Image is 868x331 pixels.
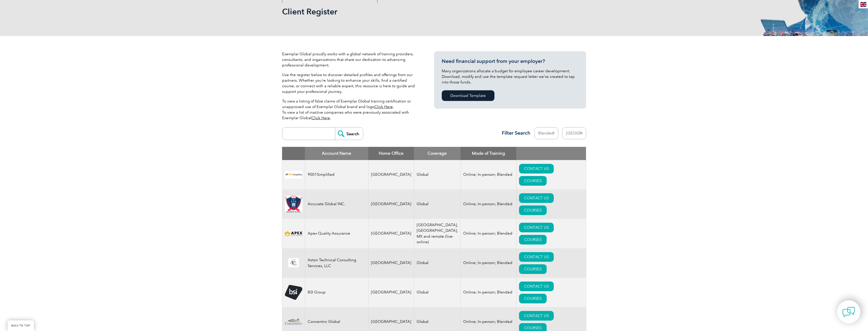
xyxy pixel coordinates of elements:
td: Global [414,248,460,278]
th: Coverage: activate to sort column ascending [414,147,460,160]
img: en [860,2,866,7]
td: Online; In-person; Blended [460,278,516,307]
td: BSI Group [305,278,368,307]
td: [GEOGRAPHIC_DATA] [368,219,414,248]
td: Online; In-person; Blended [460,248,516,278]
td: Online; In-person; Blended [460,189,516,219]
td: Aston Technical Consulting Services, LLC [305,248,368,278]
p: Many organizations allocate a budget for employee career development. Download, modify and use th... [442,68,579,85]
a: BACK TO TOP [8,320,34,331]
td: Global [414,278,460,307]
p: Exemplar Global proudly works with a global network of training providers, consultants, and organ... [282,51,419,68]
img: contact-chat.png [842,306,855,318]
th: Mode of Training: activate to sort column ascending [460,147,516,160]
img: ce24547b-a6e0-e911-a812-000d3a795b83-logo.png [285,258,302,268]
a: CONTACT US [519,223,554,232]
img: 5f72c78c-dabc-ea11-a814-000d3a79823d-logo.png [285,285,302,300]
a: COURSES [519,235,547,245]
h2: Client Register [282,8,495,16]
th: Home Office: activate to sort column ascending [368,147,414,160]
td: Accurate Global INC. [305,189,368,219]
a: Click Here [374,104,393,109]
input: Search [335,128,363,140]
td: Apex Quality Assurance [305,219,368,248]
p: To view a listing of false claims of Exemplar Global training certification or unapproved use of ... [282,98,419,121]
td: [GEOGRAPHIC_DATA], [GEOGRAPHIC_DATA], MX and remote (live-online) [414,219,460,248]
a: Click Here [311,116,330,120]
h3: Filter Search [499,130,530,136]
img: cdfe6d45-392f-f011-8c4d-000d3ad1ee32-logo.png [285,230,302,237]
td: Global [414,160,460,189]
a: CONTACT US [519,252,554,262]
td: Online; In-person; Blended [460,219,516,248]
th: : activate to sort column ascending [516,147,586,160]
td: [GEOGRAPHIC_DATA] [368,278,414,307]
a: CONTACT US [519,282,554,291]
a: CONTACT US [519,164,554,173]
td: [GEOGRAPHIC_DATA] [368,189,414,219]
td: Global [414,189,460,219]
a: CONTACT US [519,311,554,321]
a: COURSES [519,176,547,186]
p: Use the register below to discover detailed profiles and offerings from our partners. Whether you... [282,72,419,94]
img: 0538ab2e-7ebf-ec11-983f-002248d3b10e-logo.png [285,317,302,327]
a: Download Template [442,90,494,101]
a: COURSES [519,294,547,303]
a: CONTACT US [519,193,554,203]
td: 9001Simplified [305,160,368,189]
td: [GEOGRAPHIC_DATA] [368,248,414,278]
img: a034a1f6-3919-f011-998a-0022489685a1-logo.png [285,196,302,213]
img: 37c9c059-616f-eb11-a812-002248153038-logo.png [285,171,302,179]
h3: Need financial support from your employer? [442,58,579,64]
td: [GEOGRAPHIC_DATA] [368,160,414,189]
th: Account Name: activate to sort column descending [305,147,368,160]
td: Online; In-person; Blended [460,160,516,189]
a: COURSES [519,205,547,215]
a: COURSES [519,264,547,274]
